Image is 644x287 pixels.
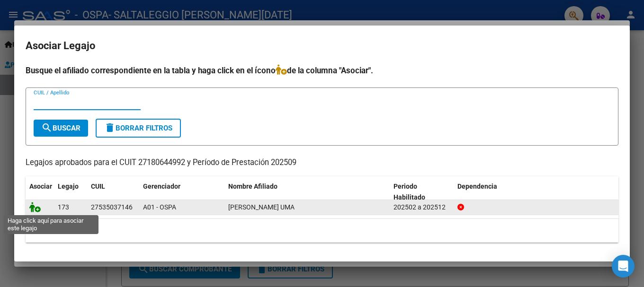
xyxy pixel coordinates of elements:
span: 173 [58,203,69,211]
datatable-header-cell: Asociar [26,176,54,208]
span: Legajo [58,183,79,190]
mat-icon: search [41,122,53,133]
span: Buscar [41,124,80,132]
span: A01 - OSPA [143,203,176,211]
h4: Busque el afiliado correspondiente en la tabla y haga click en el ícono de la columna "Asociar". [26,64,618,77]
span: Gerenciador [143,183,180,190]
datatable-header-cell: Periodo Habilitado [390,176,454,208]
mat-icon: delete [104,122,116,133]
span: GALANTE MAGGIONI UMA [228,203,295,211]
datatable-header-cell: Gerenciador [139,176,224,208]
span: Periodo Habilitado [394,183,425,201]
datatable-header-cell: Nombre Afiliado [224,176,390,208]
div: 1 registros [26,219,618,243]
div: Open Intercom Messenger [612,255,635,278]
h2: Asociar Legajo [26,37,618,55]
p: Legajos aprobados para el CUIT 27180644992 y Período de Prestación 202509 [26,157,618,169]
button: Borrar Filtros [96,119,181,138]
span: Dependencia [457,183,497,190]
div: 202502 a 202512 [394,202,450,213]
datatable-header-cell: Dependencia [454,176,619,208]
datatable-header-cell: CUIL [87,176,139,208]
span: CUIL [91,183,105,190]
span: Asociar [29,183,52,190]
span: Nombre Afiliado [228,183,277,190]
datatable-header-cell: Legajo [54,176,87,208]
button: Buscar [34,120,88,137]
div: 27535037146 [91,202,133,213]
span: Borrar Filtros [104,124,172,132]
